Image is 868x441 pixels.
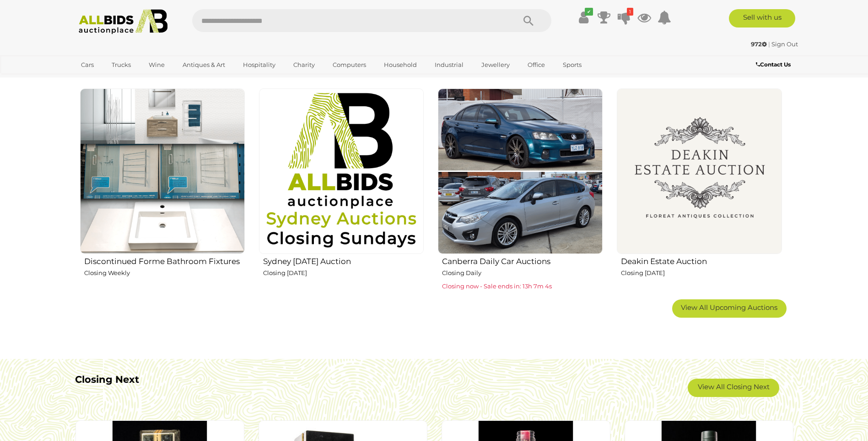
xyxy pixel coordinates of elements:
[442,255,603,266] h2: Canberra Daily Car Auctions
[263,255,424,266] h2: Sydney [DATE] Auction
[672,299,787,318] a: View All Upcoming Auctions
[378,57,423,72] a: Household
[263,268,424,278] p: Closing [DATE]
[143,57,171,72] a: Wine
[287,57,321,72] a: Charity
[429,57,469,72] a: Industrial
[751,40,768,48] a: 972
[627,8,633,16] i: 1
[681,303,777,312] span: View All Upcoming Auctions
[84,268,245,278] p: Closing Weekly
[75,374,139,385] b: Closing Next
[729,9,795,28] a: Sell with us
[756,60,793,70] a: Contact Us
[259,88,424,292] a: Sydney [DATE] Auction Closing [DATE]
[259,88,424,254] img: Sydney Sunday Auction
[177,57,231,72] a: Antiques & Art
[616,88,782,292] a: Deakin Estate Auction Closing [DATE]
[557,57,588,72] a: Sports
[617,88,782,254] img: Deakin Estate Auction
[585,8,593,16] i: ✔
[80,88,245,254] img: Discontinued Forme Bathroom Fixtures
[506,9,551,32] button: Search
[75,57,100,72] a: Cars
[442,282,552,290] span: Closing now - Sale ends in: 13h 7m 4s
[84,255,245,266] h2: Discontinued Forme Bathroom Fixtures
[621,268,782,278] p: Closing [DATE]
[522,57,551,72] a: Office
[771,40,798,48] a: Sign Out
[442,268,603,278] p: Closing Daily
[577,9,591,26] a: ✔
[617,9,631,26] a: 1
[768,40,770,48] span: |
[74,9,173,34] img: Allbids.com.au
[80,88,245,292] a: Discontinued Forme Bathroom Fixtures Closing Weekly
[237,57,281,72] a: Hospitality
[475,57,516,72] a: Jewellery
[688,379,779,397] a: View All Closing Next
[751,40,767,48] strong: 972
[327,57,372,72] a: Computers
[106,57,137,72] a: Trucks
[438,88,603,254] img: Canberra Daily Car Auctions
[756,61,791,68] b: Contact Us
[621,255,782,266] h2: Deakin Estate Auction
[437,88,603,292] a: Canberra Daily Car Auctions Closing Daily Closing now - Sale ends in: 13h 7m 4s
[75,72,152,88] a: [GEOGRAPHIC_DATA]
